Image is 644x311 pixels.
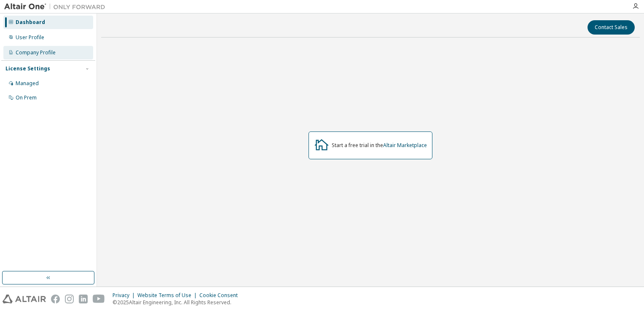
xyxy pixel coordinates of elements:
img: altair_logo.svg [3,295,46,303]
div: License Settings [5,65,50,72]
img: linkedin.svg [79,295,88,303]
div: Dashboard [16,19,45,26]
div: User Profile [16,34,44,41]
a: Altair Marketplace [383,142,427,149]
img: instagram.svg [65,295,74,303]
button: Contact Sales [588,20,635,35]
div: On Prem [16,94,37,101]
div: Managed [16,80,39,87]
img: Altair One [4,3,110,11]
img: facebook.svg [51,295,60,303]
p: © 2025 Altair Engineering, Inc. All Rights Reserved. [113,299,243,306]
div: Privacy [113,292,137,299]
div: Website Terms of Use [137,292,199,299]
img: youtube.svg [93,295,105,303]
div: Company Profile [16,49,56,56]
div: Start a free trial in the [332,142,427,149]
div: Cookie Consent [199,292,243,299]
